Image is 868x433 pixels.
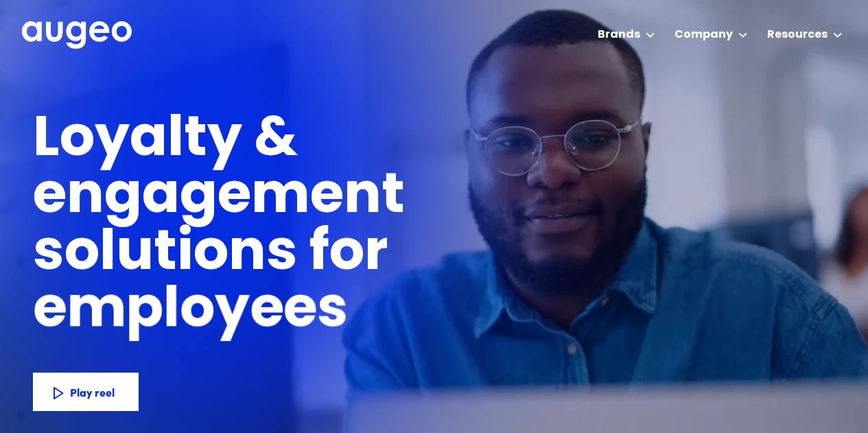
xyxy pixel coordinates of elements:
[22,21,132,50] a: home
[598,27,640,43] div: Brands
[675,27,733,43] div: Company
[33,283,373,340] h1: employees
[767,27,828,43] div: Resources
[33,373,139,411] a: Play reel
[22,21,132,49] img: Augeo's full logo in white.
[33,113,626,283] h1: Loyalty & engagement solutions for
